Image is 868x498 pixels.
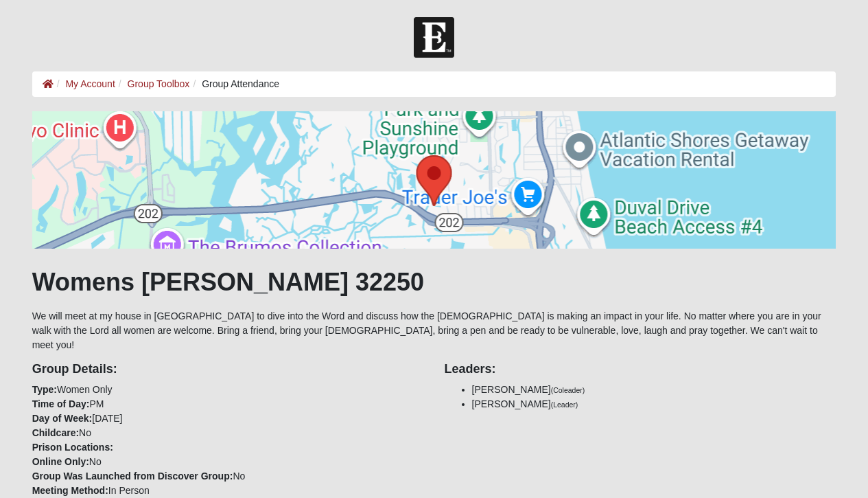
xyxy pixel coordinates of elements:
[414,17,454,58] img: Church of Eleven22 Logo
[189,77,279,91] li: Group Attendance
[32,413,93,424] strong: Day of Week:
[472,383,836,397] li: [PERSON_NAME]
[551,386,585,394] small: (Coleader)
[32,384,57,395] strong: Type:
[551,400,578,409] small: (Leader)
[128,78,190,89] a: Group Toolbox
[65,78,115,89] a: My Account
[32,267,836,297] h1: Womens [PERSON_NAME] 32250
[32,456,89,467] strong: Online Only:
[32,442,113,453] strong: Prison Locations:
[32,471,233,482] strong: Group Was Launched from Discover Group:
[32,427,79,438] strong: Childcare:
[32,398,90,409] strong: Time of Day:
[472,397,836,411] li: [PERSON_NAME]
[445,362,836,377] h4: Leaders:
[32,362,424,377] h4: Group Details:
